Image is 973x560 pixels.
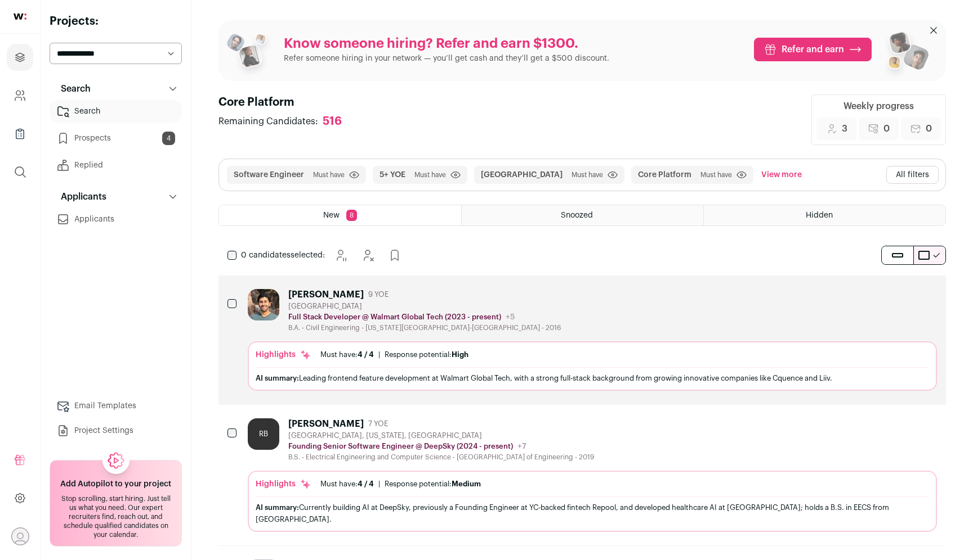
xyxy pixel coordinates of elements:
p: Applicants [54,190,106,204]
button: 5+ YOE [380,169,405,180]
span: 3 [842,122,847,136]
a: Email Templates [50,395,182,417]
a: Projects [7,44,33,71]
div: Leading frontend feature development at Walmart Global Tech, with a strong full-stack background ... [256,372,929,384]
div: Must have: [320,350,374,359]
span: 0 [883,122,890,136]
div: B.A. - Civil Engineering - [US_STATE][GEOGRAPHIC_DATA]-[GEOGRAPHIC_DATA] - 2016 [288,323,561,332]
div: [GEOGRAPHIC_DATA], [US_STATE], [GEOGRAPHIC_DATA] [288,431,594,440]
span: Medium [452,480,481,487]
a: RB [PERSON_NAME] 7 YOE [GEOGRAPHIC_DATA], [US_STATE], [GEOGRAPHIC_DATA] Founding Senior Software ... [248,418,937,532]
span: AI summary: [256,504,299,511]
p: Founding Senior Software Engineer @ DeepSky (2024 - present) [288,442,513,451]
a: Company and ATS Settings [7,82,33,109]
span: selected: [241,250,325,261]
span: 7 YOE [368,419,388,428]
div: Stop scrolling, start hiring. Just tell us what you need. Our expert recruiters find, reach out, ... [57,494,175,539]
div: Response potential: [385,350,468,359]
span: Must have [313,170,345,179]
p: Search [54,82,91,96]
ul: | [320,480,481,489]
p: Know someone hiring? Refer and earn $1300. [284,35,609,53]
a: Applicants [50,208,182,231]
a: [PERSON_NAME] 9 YOE [GEOGRAPHIC_DATA] Full Stack Developer @ Walmart Global Tech (2023 - present)... [248,289,937,391]
span: 0 [926,122,932,136]
a: Replied [50,154,182,177]
div: 516 [323,115,342,129]
button: View more [759,166,804,184]
a: Project Settings [50,419,182,442]
button: All filters [886,166,939,184]
span: AI summary: [256,374,299,382]
div: Highlights [256,349,311,360]
span: +5 [506,313,515,321]
span: +7 [517,442,526,450]
div: Highlights [256,478,311,490]
button: Core Platform [638,169,691,180]
div: RB [248,418,279,450]
span: New [323,211,340,219]
div: [PERSON_NAME] [288,289,364,300]
h2: Add Autopilot to your project [60,478,171,490]
div: Must have: [320,480,374,489]
img: referral_people_group_1-3817b86375c0e7f77b15e9e1740954ef64e1f78137dd7e9f4ff27367cb2cd09a.png [225,29,275,79]
span: Hidden [806,211,833,219]
a: Company Lists [7,120,33,147]
span: 4 [162,132,175,145]
span: Must have [700,170,732,179]
span: 4 / 4 [358,480,374,487]
button: Open dropdown [11,527,29,545]
p: Refer someone hiring in your network — you’ll get cash and they’ll get a $500 discount. [284,53,609,64]
button: Software Engineer [234,169,304,180]
span: Remaining Candidates: [218,115,318,128]
a: Snoozed [462,205,703,225]
h1: Core Platform [218,94,353,110]
div: Weekly progress [843,100,914,113]
a: Search [50,100,182,123]
button: [GEOGRAPHIC_DATA] [481,169,563,180]
a: Hidden [704,205,945,225]
div: B.S. - Electrical Engineering and Computer Science - [GEOGRAPHIC_DATA] of Engineering - 2019 [288,453,594,462]
span: 4 / 4 [358,351,374,358]
div: Response potential: [385,480,481,489]
span: Snoozed [561,211,593,219]
span: 8 [346,210,357,221]
div: [PERSON_NAME] [288,418,364,430]
button: Search [50,78,182,100]
img: 189497bdf6a3a8fc5db31250ce0359e851ef5d383e700e3e91d4d5aa5a7099dc.jpg [248,289,279,320]
span: Must have [572,170,603,179]
img: wellfound-shorthand-0d5821cbd27db2630d0214b213865d53afaa358527fdda9d0ea32b1df1b89c2c.svg [14,13,26,20]
a: Refer and earn [754,38,872,61]
ul: | [320,350,468,359]
img: referral_people_group_2-7c1ec42c15280f3369c0665c33c00ed472fd7f6af9dd0ec46c364f9a93ccf9a4.png [881,27,930,81]
h2: Projects: [50,13,182,29]
a: Prospects4 [50,127,182,150]
div: [GEOGRAPHIC_DATA] [288,302,561,311]
a: Add Autopilot to your project Stop scrolling, start hiring. Just tell us what you need. Our exper... [50,460,182,547]
p: Full Stack Developer @ Walmart Global Tech (2023 - present) [288,313,501,322]
button: Applicants [50,186,182,208]
span: 9 YOE [368,290,389,299]
span: High [452,351,468,358]
span: 0 candidates [241,251,291,259]
span: Must have [414,170,446,179]
div: Currently building AI at DeepSky, previously a Founding Engineer at YC-backed fintech Repool, and... [256,502,929,525]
